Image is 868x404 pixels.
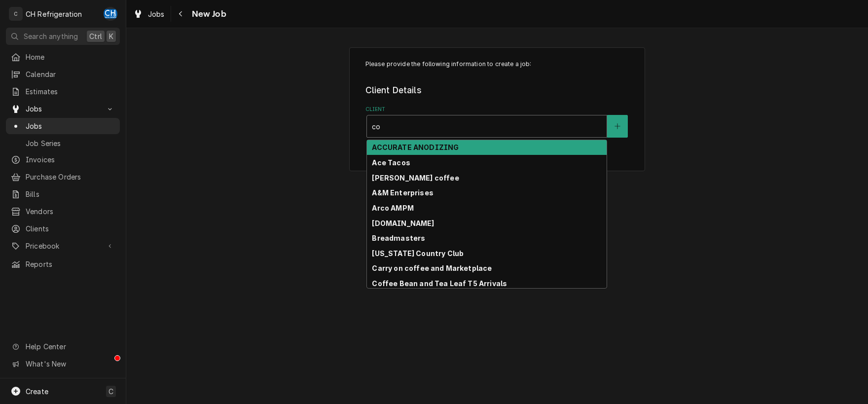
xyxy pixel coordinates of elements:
[26,241,100,251] span: Pricebook
[104,7,117,21] div: CH
[26,206,115,217] span: Vendors
[26,138,115,148] span: Job Series
[6,220,120,237] a: Clients
[6,186,120,202] a: Bills
[372,234,425,242] strong: Breadmasters
[615,123,620,130] svg: Create New Client
[148,9,165,19] span: Jobs
[26,172,115,182] span: Purchase Orders
[372,204,413,212] strong: Arco AMPM
[26,52,115,62] span: Home
[6,101,120,117] a: Go to Jobs
[26,121,115,131] span: Jobs
[6,256,120,272] a: Reports
[189,7,226,21] span: New Job
[109,31,113,41] span: K
[6,135,120,151] a: Job Series
[6,151,120,168] a: Invoices
[173,6,189,22] button: Navigate back
[365,106,629,113] label: Client
[6,66,120,82] a: Calendar
[129,6,169,22] a: Jobs
[26,69,115,79] span: Calendar
[349,47,645,171] div: Job Create/Update
[372,143,459,151] strong: ACCURATE ANODIZING
[26,387,48,396] span: Create
[26,86,115,97] span: Estimates
[26,9,82,19] div: CH Refrigeration
[372,249,464,257] strong: [US_STATE] Country Club
[6,238,120,254] a: Go to Pricebook
[6,49,120,65] a: Home
[26,223,115,234] span: Clients
[26,341,114,352] span: Help Center
[6,118,120,134] a: Jobs
[365,106,629,138] div: Client
[26,189,115,199] span: Bills
[365,60,629,138] div: Job Create/Update Form
[372,158,410,167] strong: Ace Tacos
[9,7,23,21] div: CH Refrigeration's Avatar
[372,188,433,197] strong: A&M Enterprises
[6,338,120,355] a: Go to Help Center
[607,115,628,138] button: Create New Client
[6,28,120,45] button: Search anythingCtrlK
[365,60,629,69] p: Please provide the following information to create a job:
[26,104,100,114] span: Jobs
[6,356,120,372] a: Go to What's New
[365,84,629,97] legend: Client Details
[372,219,434,227] strong: [DOMAIN_NAME]
[89,31,102,41] span: Ctrl
[108,386,113,397] span: C
[9,7,23,21] div: C
[6,169,120,185] a: Purchase Orders
[104,7,117,21] div: Chris Hiraga's Avatar
[372,279,507,288] strong: Coffee Bean and Tea Leaf T5 Arrivals
[6,83,120,100] a: Estimates
[372,174,459,182] strong: [PERSON_NAME] coffee
[24,31,78,41] span: Search anything
[26,359,114,369] span: What's New
[26,154,115,165] span: Invoices
[372,264,492,272] strong: Carry on coffee and Marketplace
[26,259,115,269] span: Reports
[6,203,120,220] a: Vendors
